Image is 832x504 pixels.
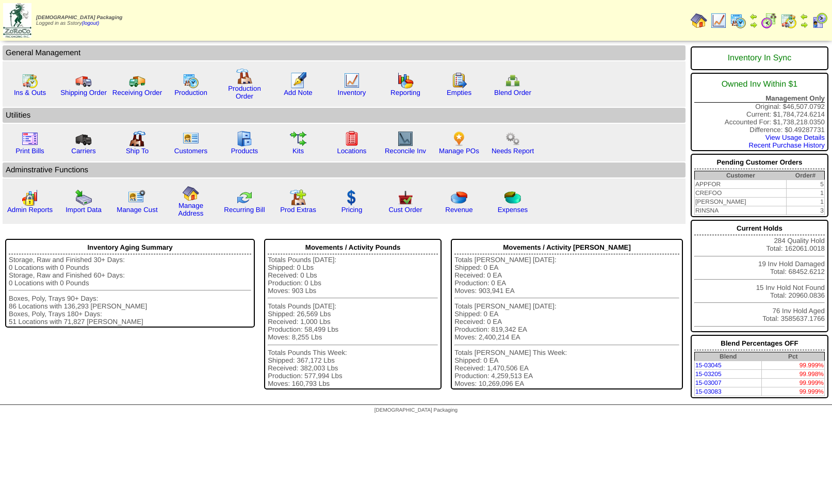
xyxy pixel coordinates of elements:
img: pie_chart.png [451,189,467,206]
img: managecust.png [128,189,147,206]
img: calendarblend.gif [761,12,777,29]
img: locations.gif [344,131,360,147]
a: 15-03205 [695,370,722,378]
img: truck.gif [75,72,92,89]
a: Admin Reports [7,206,53,214]
a: Ins & Outs [14,89,46,96]
a: 15-03007 [695,379,722,386]
a: Revenue [445,206,472,214]
span: [DEMOGRAPHIC_DATA] Packaging [36,15,122,21]
img: zoroco-logo-small.webp [3,3,31,38]
a: Kits [292,147,304,155]
img: arrowright.gif [749,21,758,29]
img: home.gif [691,12,707,29]
div: Totals Pounds [DATE]: Shipped: 0 Lbs Received: 0 Lbs Production: 0 Lbs Moves: 903 Lbs Totals Poun... [268,256,438,388]
div: 284 Quality Hold Total: 162061.0018 19 Inv Hold Damaged Total: 68452.6212 15 Inv Hold Not Found T... [691,220,828,332]
td: 1 [787,189,825,198]
td: 3 [787,206,825,215]
a: Ship To [126,147,149,155]
td: [PERSON_NAME] [694,198,787,206]
img: arrowleft.gif [749,12,758,21]
a: Needs Report [492,147,534,155]
th: Blend [694,352,761,361]
a: Cust Order [388,206,422,214]
div: Owned Inv Within $1 [694,75,825,94]
img: pie_chart2.png [504,189,521,206]
div: Current Holds [694,222,825,235]
img: calendarprod.gif [730,12,746,29]
img: invoice2.gif [22,131,38,147]
span: [DEMOGRAPHIC_DATA] Packaging [374,408,458,413]
a: Manage POs [439,147,479,155]
div: Movements / Activity [PERSON_NAME] [454,241,679,254]
img: workflow.png [504,131,521,147]
th: Customer [694,171,787,180]
td: Utilities [3,108,686,123]
a: Locations [337,147,366,155]
img: prodextras.gif [290,189,306,206]
img: arrowleft.gif [800,12,808,21]
a: Prod Extras [280,206,316,214]
td: Adminstrative Functions [3,162,686,177]
a: Manage Cust [117,206,157,214]
a: Blend Order [494,89,531,96]
div: Storage, Raw and Finished 30+ Days: 0 Locations with 0 Pounds Storage, Raw and Finished 60+ Days:... [9,256,251,326]
td: CREFOO [694,189,787,198]
td: 99.999% [762,361,825,370]
a: Production Order [228,85,261,100]
th: Pct [762,352,825,361]
td: 99.999% [762,379,825,387]
td: APPFOR [694,180,787,189]
img: po.png [451,131,467,147]
div: Inventory Aging Summary [9,241,251,254]
td: 1 [787,198,825,206]
a: Pricing [341,206,363,214]
a: Shipping Order [60,89,107,96]
a: Products [231,147,258,155]
a: Reporting [390,89,420,96]
td: 99.998% [762,370,825,379]
img: reconcile.gif [236,189,253,206]
a: Expenses [498,206,528,214]
a: Reconcile Inv [385,147,426,155]
img: factory2.gif [129,131,145,147]
td: 5 [787,180,825,189]
div: Pending Customer Orders [694,156,825,169]
img: workflow.gif [290,131,306,147]
a: Add Note [284,89,313,96]
img: graph.gif [397,72,414,89]
img: calendarinout.gif [22,72,38,89]
div: Original: $46,507.0792 Current: $1,784,724.6214 Accounted For: $1,738,218.0350 Difference: $0.492... [691,73,828,151]
td: 99.999% [762,387,825,396]
th: Order# [787,171,825,180]
img: line_graph2.gif [397,131,414,147]
img: calendarinout.gif [780,12,797,29]
img: customers.gif [183,131,199,147]
div: Movements / Activity Pounds [268,241,438,254]
a: Customers [174,147,207,155]
img: network.png [504,72,521,89]
a: Manage Address [178,202,204,217]
a: (logout) [81,21,99,26]
a: View Usage Details [765,134,825,141]
img: calendarprod.gif [183,72,199,89]
img: factory.gif [236,68,253,85]
div: Management Only [694,94,825,103]
img: truck3.gif [75,131,92,147]
div: Inventory In Sync [694,48,825,68]
img: arrowright.gif [800,21,808,29]
a: Empties [447,89,471,96]
a: Production [174,89,207,96]
div: Blend Percentages OFF [694,337,825,350]
img: calendarcustomer.gif [811,12,828,29]
a: Recurring Bill [224,206,265,214]
a: 15-03083 [695,388,722,395]
img: home.gif [183,185,199,202]
a: Recent Purchase History [749,141,825,149]
span: Logged in as Sstory [36,15,122,26]
img: graph2.png [22,189,38,206]
img: cust_order.png [397,189,414,206]
td: General Management [3,45,686,60]
a: 15-03045 [695,362,722,369]
img: workorder.gif [451,72,467,89]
